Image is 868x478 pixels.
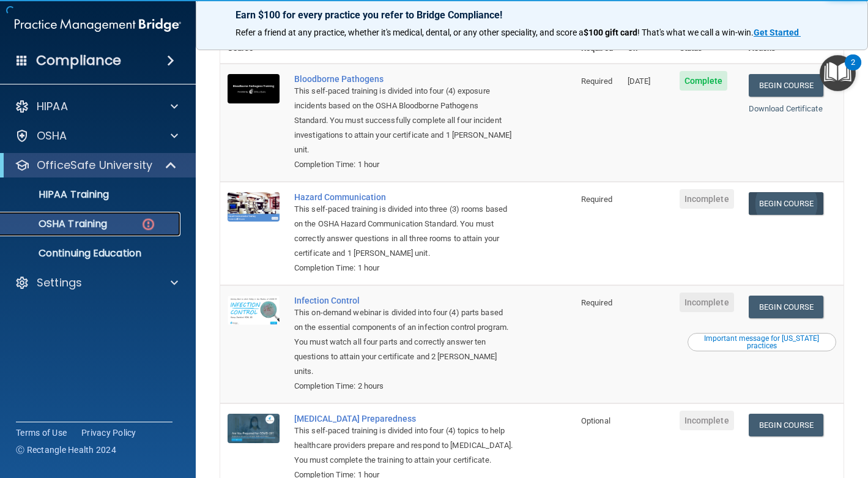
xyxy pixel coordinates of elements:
[584,28,637,37] strong: $100 gift card
[294,202,513,261] div: This self-paced training is divided into three (3) rooms based on the OSHA Hazard Communication S...
[820,55,856,91] button: Open Resource Center, 2 new notifications
[581,416,610,425] span: Optional
[37,99,68,114] p: HIPAA
[294,414,513,424] a: [MEDICAL_DATA] Preparedness
[680,293,734,312] span: Incomplete
[16,427,67,439] a: Terms of Use
[680,71,728,91] span: Complete
[294,296,513,305] a: Infection Control
[581,77,612,86] span: Required
[15,129,178,143] a: OSHA
[37,158,152,173] p: OfficeSafe University
[236,28,584,37] span: Refer a friend at any practice, whether it's medical, dental, or any other speciality, and score a
[851,62,855,78] div: 2
[754,28,799,37] strong: Get Started
[749,104,823,113] a: Download Certificate
[680,189,734,209] span: Incomplete
[294,84,513,157] div: This self-paced training is divided into four (4) exposure incidents based on the OSHA Bloodborne...
[15,158,177,173] a: OfficeSafe University
[688,333,836,351] button: Read this if you are a dental practitioner in the state of CA
[749,296,823,318] a: Begin Course
[15,13,181,37] img: PMB logo
[37,275,82,290] p: Settings
[581,195,612,204] span: Required
[15,99,178,114] a: HIPAA
[749,192,823,215] a: Begin Course
[236,9,828,21] p: Earn $100 for every practice you refer to Bridge Compliance!
[16,444,116,456] span: Ⓒ Rectangle Health 2024
[8,218,107,230] p: OSHA Training
[294,379,513,394] div: Completion Time: 2 hours
[628,77,651,86] span: [DATE]
[294,424,513,468] div: This self-paced training is divided into four (4) topics to help healthcare providers prepare and...
[294,305,513,379] div: This on-demand webinar is divided into four (4) parts based on the essential components of an inf...
[8,189,109,201] p: HIPAA Training
[754,28,801,37] a: Get Started
[36,52,121,69] h4: Compliance
[749,414,823,436] a: Begin Course
[637,28,754,37] span: ! That's what we call a win-win.
[680,411,734,430] span: Incomplete
[81,427,136,439] a: Privacy Policy
[37,129,67,143] p: OSHA
[294,74,513,84] a: Bloodborne Pathogens
[294,157,513,172] div: Completion Time: 1 hour
[8,247,175,260] p: Continuing Education
[294,192,513,202] a: Hazard Communication
[581,298,612,307] span: Required
[689,335,834,349] div: Important message for [US_STATE] practices
[749,74,823,97] a: Begin Course
[141,217,156,232] img: danger-circle.6113f641.png
[15,275,178,290] a: Settings
[294,261,513,275] div: Completion Time: 1 hour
